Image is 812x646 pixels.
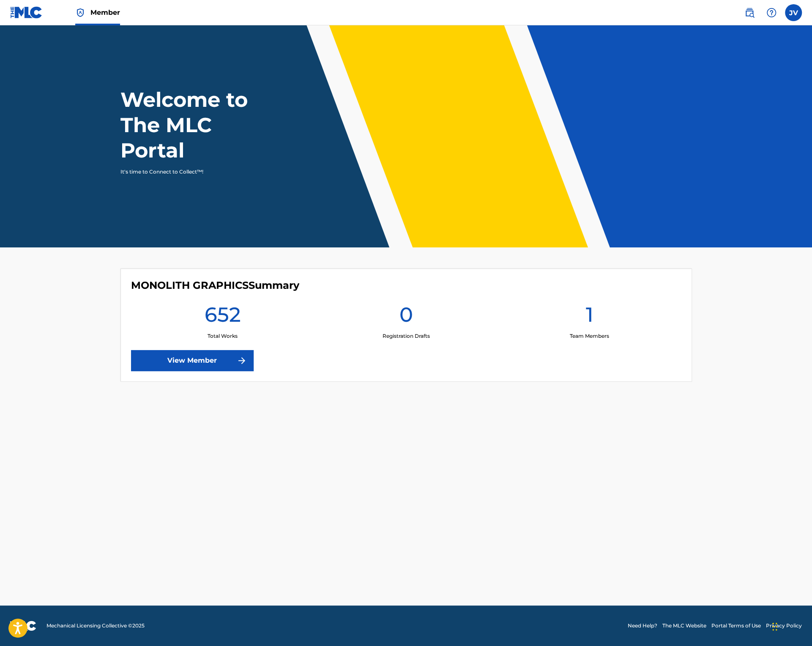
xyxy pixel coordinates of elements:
img: search [744,8,755,18]
p: Registration Drafts [382,332,429,340]
h1: 1 [585,302,593,332]
span: Mechanical Licensing Collective © 2025 [46,622,145,630]
img: Top Rightsholder [75,8,85,18]
h1: 652 [204,302,241,332]
div: Help [763,4,780,21]
p: Team Members [570,332,609,340]
a: Public Search [741,4,758,21]
span: Member [90,8,120,17]
h4: MONOLITH GRAPHICS [131,279,299,292]
p: It's time to Connect to Collect™! [120,168,267,176]
a: Need Help? [628,622,657,630]
a: Portal Terms of Use [711,622,761,630]
h1: 0 [399,302,413,332]
div: Drag [772,614,777,639]
div: User Menu [785,4,802,21]
iframe: Chat Widget [770,605,812,646]
p: Total Works [208,332,238,340]
a: View Member [131,350,254,371]
h1: Welcome to The MLC Portal [120,87,279,163]
img: help [766,8,776,18]
a: The MLC Website [662,622,706,630]
img: MLC Logo [10,6,43,19]
img: logo [10,621,36,631]
a: Privacy Policy [766,622,802,630]
img: f7272a7cc735f4ea7f67.svg [237,356,247,366]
